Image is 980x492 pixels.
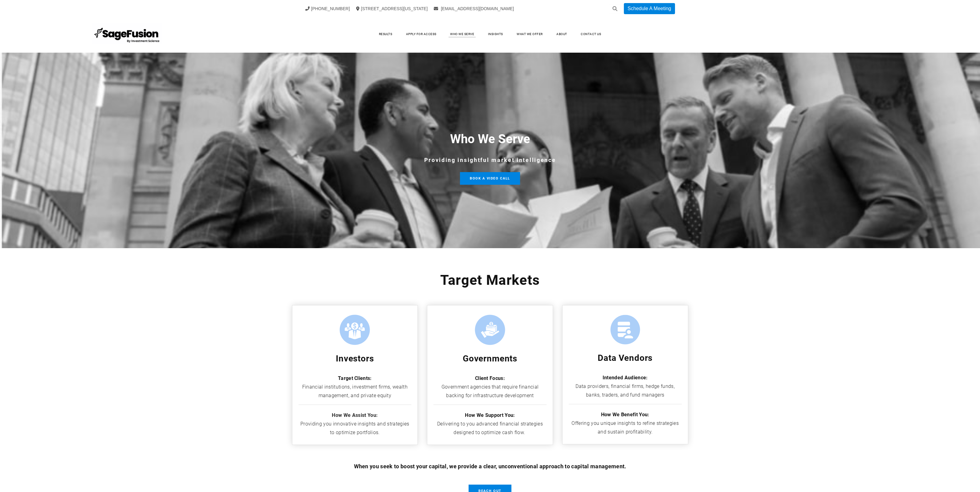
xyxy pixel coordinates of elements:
[332,412,378,418] font: How We Assist You:
[475,375,505,381] font: Client Focus:
[338,375,372,381] font: Target Clients:
[300,421,409,435] font: Providing you innovative insights and strategies to optimize portfolios.
[550,30,573,39] a: About
[571,420,679,435] font: Offering you unique insights to refine strategies and sustain profitability.
[336,353,374,364] strong: Investors
[433,411,547,437] div: ​ ​
[610,315,640,345] img: Picture
[441,384,539,398] font: Government agencies that require financial backing for infrastructure development
[400,30,443,39] a: Apply for Access
[92,23,162,45] img: SageFusion | Intelligent Investment Management
[302,384,408,398] font: Financial institutions, investment firms, wealth management, and private equity
[354,463,626,470] font: When you seek to boost your capital, we provide a clear, unconventional approach to capital manag...
[598,353,653,363] strong: Data Vendors
[450,132,530,146] font: Who We Serve
[460,172,520,185] a: book a video call
[373,30,399,39] a: Results
[601,412,649,417] font: How We Benefit You:
[305,6,350,11] a: [PHONE_NUMBER]
[444,30,480,39] a: Who We Serve
[292,274,688,286] h2: Target Markets
[510,30,549,39] a: What We Offer
[475,315,505,345] img: Picture
[624,3,675,14] a: Schedule A Meeting
[434,6,514,11] a: [EMAIL_ADDRESS][DOMAIN_NAME]
[603,375,648,381] font: Intended Audience:
[437,421,543,435] font: Delivering to you advanced financial strategies designed to optimize cash flow.
[424,157,556,163] span: Providing insightful market intelligence
[575,30,607,39] a: Contact Us
[465,412,515,418] font: How We Support You:
[340,315,370,345] img: Picture
[575,383,674,398] font: Data providers, financial firms, hedge funds, banks, traders, and fund managers
[356,6,428,11] a: [STREET_ADDRESS][US_STATE]
[463,353,517,364] strong: Governments
[292,255,688,272] div: ​
[482,30,509,39] a: Insights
